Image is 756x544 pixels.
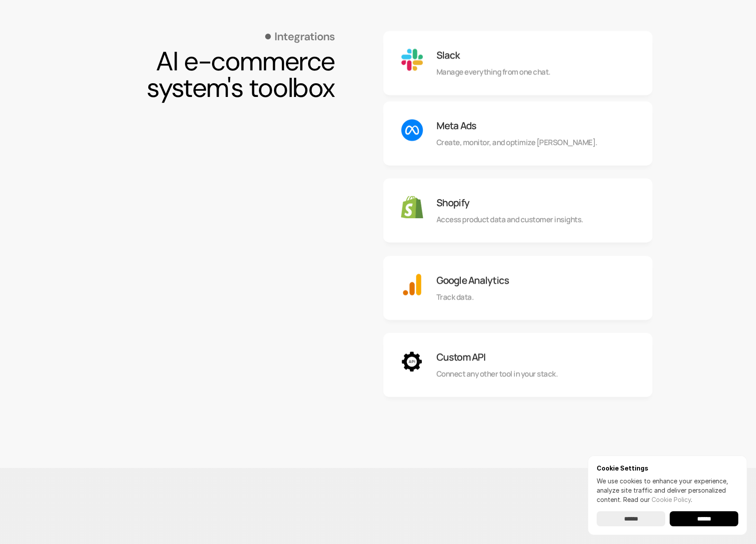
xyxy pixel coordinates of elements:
h3: Shopify [436,196,469,210]
h2: AI e-commerce system's toolbox [104,48,335,101]
h3: Slack [436,49,460,62]
p: Access product data and customer insights. [436,214,583,225]
span: Read our . [623,496,692,503]
p: Track data. [436,292,474,302]
h6: Cookie Settings [597,464,738,472]
p: Manage everything from one chat. [436,67,551,77]
p: Create, monitor, and optimize [PERSON_NAME]. [436,137,598,147]
h3: Custom API [436,351,486,364]
h3: Meta Ads [436,119,476,133]
p: We use cookies to enhance your experience, analyze site traffic and deliver personalized content. [597,476,738,504]
p: Connect any other tool in your stack. [436,369,558,379]
p: Integrations [274,31,335,42]
a: Cookie Policy [652,496,691,503]
h3: Google Analytics [436,274,509,287]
